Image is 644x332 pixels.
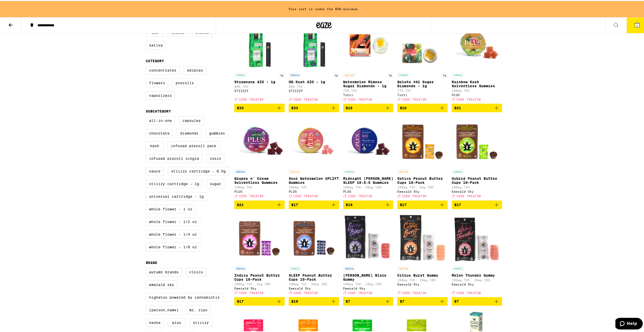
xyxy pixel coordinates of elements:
a: Open page for Gelato #41 Sugar Diamonds - 1g from Tutti [397,19,448,103]
button: Add to bag [289,103,339,111]
p: SATIVA [343,72,355,76]
p: 100mg THC: 10mg CBD [343,281,393,285]
img: Tutti - Gelato #41 Sugar Diamonds - 1g [397,19,448,69]
div: Tutti [397,92,448,96]
span: CODE TREAT30 [239,97,263,100]
label: STIIIZY Cartridge - 1g [146,179,202,187]
p: OG Kush AIO - 1g [289,79,339,83]
button: Add to bag [343,103,393,111]
p: HYBRID [452,265,464,270]
div: Tutti [343,92,393,96]
span: $17 [400,202,407,206]
button: Add to bag [397,103,448,111]
label: Rosin [206,153,224,162]
span: $7 [346,298,350,302]
div: Emerald Sky [234,286,285,289]
p: 100mg THC [289,185,339,188]
a: Open page for Rainbow Kush Solventless Gummies from PLUS [452,19,502,103]
div: Emerald Sky [452,189,502,192]
p: 1g [387,72,393,76]
a: Open page for Strawnana AIO - 1g from STIIIZY [234,19,285,103]
p: INDICA [343,265,355,270]
label: Universal Cartridge - 1g [146,191,207,200]
span: CODE TREAT30 [348,290,372,294]
img: STIIIZY - Strawnana AIO - 1g [234,19,285,69]
span: CODE TREAT30 [402,194,426,197]
label: Hash [146,141,163,149]
div: STIIIZY [289,88,339,92]
label: Whole Flower - 1/8 oz [146,242,200,250]
button: Add to bag [452,200,502,208]
a: Open page for Indica Peanut Butter Cups 10-Pack from Emerald Sky [234,212,285,296]
label: Diamonds [177,128,202,137]
label: Sauce [146,166,164,174]
p: Rainbow Kush Solventless Gummies [452,79,502,87]
p: Midnight [PERSON_NAME] SLEEP 10:5:5 Gummies [343,175,393,184]
img: STIIIZY - OG Kush AIO - 1g [289,19,339,69]
span: CODE TREAT30 [402,97,426,100]
p: 100mg THC: 20mg CBD [289,281,339,285]
p: INDICA [289,72,301,76]
p: HYBRID [452,72,464,76]
span: $16 [346,105,352,109]
p: 86% THC [289,84,339,87]
span: CODE TREAT30 [348,97,372,100]
img: Emerald Sky - Melon Thunder Gummy [452,212,502,263]
span: $17 [454,202,461,206]
label: Autumn Brands [146,267,182,275]
span: CODE TREAT30 [239,194,263,197]
span: 1 [636,23,638,26]
label: NASHA [146,317,164,326]
p: 1g [442,72,448,76]
p: Indica Peanut Butter Cups 10-Pack [234,272,285,280]
span: $21 [454,105,461,109]
button: Add to bag [289,296,339,305]
img: PLUS - Midnight Berry SLEEP 10:5:5 Gummies [343,115,393,166]
p: HYBRID [397,72,409,76]
a: Open page for Hybrid Peanut Butter Cups 10-Pack from Emerald Sky [452,115,502,199]
label: Emerald Sky [146,279,177,288]
label: Vaporizers [146,90,175,99]
a: Open page for Midnight Berry SLEEP 10:5:5 Gummies from PLUS [343,115,393,199]
img: Emerald Sky - Berry Blaze Gummy [343,212,393,263]
span: $21 [237,202,244,206]
p: Grapes n' Cream Solventless Gummies [234,175,285,184]
span: CODE TREAT30 [239,290,263,294]
label: STIIIZY [190,317,212,326]
span: $7 [454,298,459,302]
label: Highatus Powered by Cannabiotix [146,292,223,301]
label: All-In-One [146,115,175,124]
button: Add to bag [343,200,393,208]
label: Concentrates [146,65,180,74]
a: Open page for OG Kush AIO - 1g from STIIIZY [289,19,339,103]
a: Open page for Citrus Burst Gummy from Emerald Sky [397,212,448,296]
p: SATIVA [289,168,301,173]
button: Add to bag [343,296,393,305]
p: 75% THC [343,88,393,91]
div: PLUS [289,189,339,192]
img: PLUS - Rainbow Kush Solventless Gummies [452,19,502,69]
label: Infused Preroll Single [146,153,202,162]
p: 100mg THC: 5mg CBD [397,185,448,188]
p: HYBRID [289,265,301,270]
a: Open page for Grapes n' Cream Solventless Gummies from PLUS [234,115,285,199]
p: HYBRID [343,168,355,173]
a: Open page for Sativa Peanut Butter Cups 10-Pack from Emerald Sky [397,115,448,199]
p: INDICA [234,168,246,173]
img: Emerald Sky - Citrus Burst Gummy [397,212,448,263]
p: HYBRID [452,168,464,173]
label: Prerolls [172,78,197,86]
span: CODE TREAT30 [294,97,318,100]
legend: Brand [146,260,157,264]
a: Open page for Melon Thunder Gummy from Emerald Sky [452,212,502,296]
p: Citrus Burst Gummy [397,272,448,276]
p: [PERSON_NAME] Blaze Gummy [343,272,393,280]
div: PLUS [234,189,285,192]
p: Gelato #41 Sugar Diamonds - 1g [397,79,448,87]
div: STIIIZY [234,88,285,92]
label: CLSICS [186,267,206,275]
button: Add to bag [397,296,448,305]
label: Capsules [179,115,204,124]
p: 100mg THC: 50mg CBD [343,185,393,188]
